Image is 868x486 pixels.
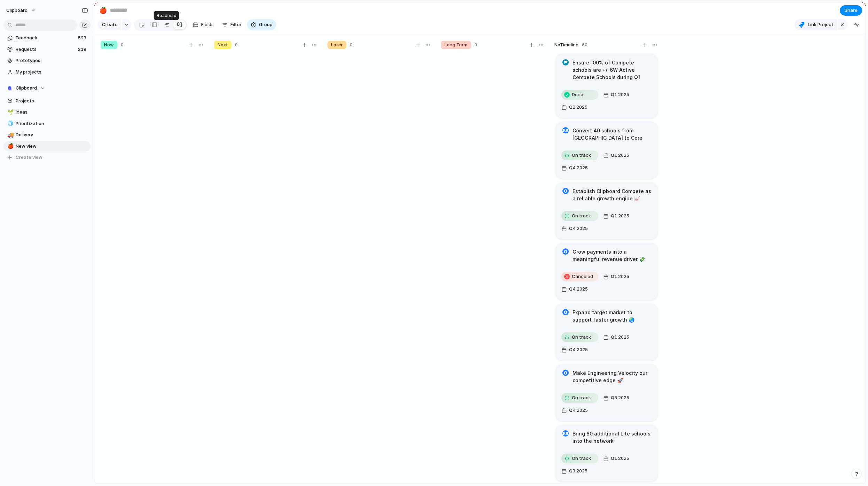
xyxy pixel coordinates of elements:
span: Feedback [16,34,76,41]
button: Q2 2025 [560,102,591,113]
div: 🌱 [7,108,12,116]
span: On track [572,334,591,341]
button: Share [840,5,862,16]
span: Later [331,41,343,48]
span: Q2 2025 [567,103,589,111]
h1: Convert 40 schools from [GEOGRAPHIC_DATA] to Core [573,127,652,141]
a: 🍎New view [3,141,90,152]
button: 🚚 [6,131,13,138]
span: Q3 2025 [609,394,631,402]
span: 593 [78,34,88,41]
button: On track [560,210,600,222]
div: Establish Clipboard Compete as a reliable growth engine 📈On trackQ1 2025Q4 2025 [555,182,658,239]
h1: Expand target market to support faster growth 🌏 [573,309,652,323]
span: Requests [16,46,76,53]
button: Fields [190,19,216,30]
span: On track [572,394,591,401]
button: 🧊 [6,120,13,127]
button: Clipboard [3,83,90,93]
h1: Ensure 100% of Compete schools are +/-6W Active Compete Schools during Q1 [573,59,652,81]
span: Q1 2025 [609,454,631,463]
button: Link Project [795,19,837,30]
a: My projects [3,67,90,77]
span: Q4 2025 [567,285,590,293]
button: Filter [219,19,244,30]
div: 🍎 [7,142,12,150]
span: Delivery [16,131,88,138]
div: Make Engineering Velocity our competitive edge 🚀On trackQ3 2025Q4 2025 [555,364,658,421]
button: Q4 2025 [560,284,591,295]
span: Q1 2025 [609,151,631,160]
button: On track [560,453,600,464]
button: Q1 2025 [601,150,633,161]
button: On track [560,392,600,403]
span: On track [572,455,591,462]
span: Q4 2025 [567,164,590,172]
a: Requests219 [3,44,90,55]
div: 🧊 [7,119,12,128]
span: Link Project [808,21,834,28]
button: Create [98,19,121,30]
span: 0 [350,41,353,48]
span: Filter [230,21,242,28]
button: Group [247,19,276,30]
span: Q1 2025 [609,212,631,220]
button: 🍎 [6,143,13,150]
a: Prototypes [3,55,90,66]
span: Create view [16,154,42,161]
span: Group [259,21,273,28]
div: Grow payments into a meaningful revenue driver 💸CanceledQ1 2025Q4 2025 [555,243,658,300]
span: Q4 2025 [567,224,590,233]
span: Q3 2025 [567,467,589,475]
button: Q1 2025 [601,210,633,222]
span: 219 [78,46,88,53]
span: On track [572,213,591,219]
button: Q4 2025 [560,405,591,416]
span: 0 [235,41,238,48]
span: Ideas [16,109,88,116]
div: Bring 80 additional Lite schools into the networkOn trackQ1 2025Q3 2025 [555,425,658,482]
a: 🌱Ideas [3,107,90,117]
span: Q4 2025 [567,346,590,354]
div: 🍎 [99,6,107,15]
span: 0 [474,41,477,48]
span: Q1 2025 [609,272,631,281]
button: clipboard [3,5,40,16]
button: On track [560,150,600,161]
span: Fields [201,21,214,28]
span: Canceled [572,273,593,280]
div: Ensure 100% of Compete schools are +/-6W Active Compete Schools during Q1DoneQ1 2025Q2 2025 [555,54,658,118]
h1: Grow payments into a meaningful revenue driver 💸 [573,248,652,263]
button: 🌱 [6,109,13,116]
button: Q4 2025 [560,344,591,355]
div: 🚚 [7,131,12,139]
span: Now [104,41,114,48]
button: 🍎 [97,5,109,16]
span: Long Term [444,41,467,48]
button: Q1 2025 [601,89,633,100]
span: 0 [121,41,124,48]
span: Q4 2025 [567,406,590,415]
button: Create view [3,152,90,163]
span: Q1 2025 [609,91,631,99]
button: Q1 2025 [601,332,633,343]
div: Roadmap [154,11,179,20]
span: Clipboard [16,85,37,92]
button: Done [560,89,600,100]
button: Q4 2025 [560,223,591,234]
span: 60 [582,41,587,48]
span: Prototypes [16,57,88,64]
span: No Timeline [554,41,578,48]
span: Next [218,41,228,48]
button: Q1 2025 [601,271,633,282]
h1: Establish Clipboard Compete as a reliable growth engine 📈 [573,187,652,202]
button: Q3 2025 [560,465,591,477]
a: 🧊Prioritization [3,118,90,129]
span: New view [16,143,88,150]
span: Share [844,7,858,14]
button: Q1 2025 [601,453,633,464]
a: Feedback593 [3,33,90,43]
